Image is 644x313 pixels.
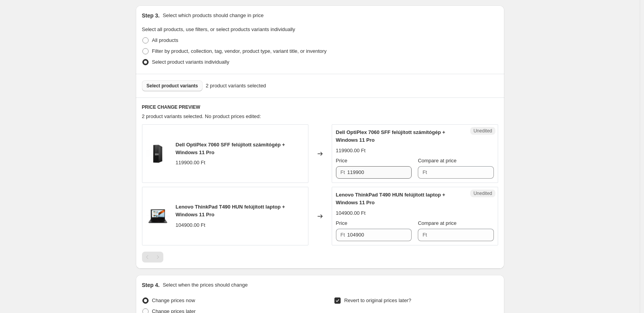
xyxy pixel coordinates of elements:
span: Price [336,220,348,226]
span: Select all products, use filters, or select products variants individually [142,26,295,32]
p: Select when the prices should change [163,281,248,289]
h2: Step 4. [142,281,160,289]
h2: Step 3. [142,12,160,19]
span: Lenovo ThinkPad T490 HUN felújított laptop + Windows 11 Pro [336,192,445,205]
span: Unedited [473,128,492,134]
div: 119900.00 Ft [336,147,366,155]
span: Compare at price [418,220,457,226]
span: All products [152,37,178,43]
p: Select which products should change in price [163,12,263,19]
span: 2 product variants selected. No product prices edited: [142,113,261,119]
h6: PRICE CHANGE PREVIEW [142,104,498,110]
div: 104900.00 Ft [176,221,206,229]
span: Dell OptiPlex 7060 SFF felújított számítógép + Windows 11 Pro [176,142,285,155]
span: Dell OptiPlex 7060 SFF felújított számítógép + Windows 11 Pro [336,129,445,143]
span: Filter by product, collection, tag, vendor, product type, variant title, or inventory [152,48,327,54]
img: dell-optiplex-7060-sff-szamitogep-10767-1_80x.webp [146,142,170,165]
nav: Pagination [142,252,163,263]
span: Compare at price [418,158,457,163]
span: Ft [341,232,345,238]
span: Select product variants individually [152,59,229,65]
img: T490-1_64fb1e43-763e-4518-a797-16ce5eb03584_80x.jpg [146,205,170,228]
span: Revert to original prices later? [344,297,411,303]
button: Select product variants [142,80,203,91]
div: 104900.00 Ft [336,209,366,217]
span: Unedited [473,190,492,196]
span: Lenovo ThinkPad T490 HUN felújított laptop + Windows 11 Pro [176,204,285,217]
span: Ft [341,169,345,175]
div: 119900.00 Ft [176,159,206,167]
span: Select product variants [147,83,198,89]
span: Change prices now [152,297,195,303]
span: Ft [422,232,427,238]
span: Ft [422,169,427,175]
span: Price [336,158,348,163]
span: 2 product variants selected [206,82,266,90]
